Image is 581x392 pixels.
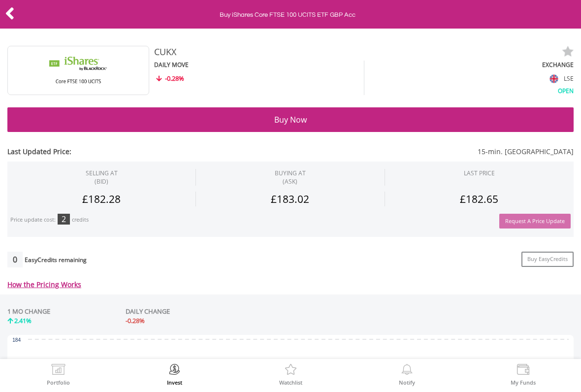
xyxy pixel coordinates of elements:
[271,192,309,206] span: £183.02
[399,364,415,378] img: View Notifications
[25,257,87,265] div: EasyCredits remaining
[564,74,574,83] span: LSE
[464,169,495,177] div: LAST PRICE
[399,380,415,385] label: Notify
[364,85,574,95] div: OPEN
[550,74,558,83] img: flag
[279,364,302,385] a: Watchlist
[14,316,32,325] span: 2.41%
[72,216,89,224] div: credits
[82,192,121,206] span: £182.28
[243,147,574,157] span: 15-min. [GEOGRAPHIC_DATA]
[10,216,56,224] div: Price update cost:
[12,337,21,343] text: 184
[41,46,115,95] img: EQU.GBP.CUKX.png
[562,46,574,58] img: watchlist
[165,74,184,83] span: -0.28%
[7,280,81,289] a: How the Pricing Works
[275,169,306,186] span: BUYING AT
[167,364,182,378] img: Invest Now
[154,61,364,69] div: DAILY MOVE
[283,364,298,378] img: Watchlist
[364,61,574,69] div: EXCHANGE
[7,307,50,316] div: 1 MO CHANGE
[499,214,571,229] button: Request A Price Update
[511,380,536,385] label: My Funds
[279,380,302,385] label: Watchlist
[521,252,574,267] a: Buy EasyCredits
[7,252,23,267] div: 0
[47,380,70,385] label: Portfolio
[58,214,70,225] div: 2
[275,177,306,186] span: (ASK)
[511,364,536,385] a: My Funds
[399,364,415,385] a: Notify
[460,192,498,206] span: £182.65
[7,147,243,157] span: Last Updated Price:
[167,364,182,385] a: Invest
[126,307,267,316] div: DAILY CHANGE
[516,364,531,378] img: View Funds
[126,316,145,325] span: -0.28%
[86,169,118,186] div: SELLING AT
[154,46,469,59] div: CUKX
[167,380,182,385] label: Invest
[7,107,574,132] button: Buy Now
[47,364,70,385] a: Portfolio
[51,364,66,378] img: View Portfolio
[86,177,118,186] span: (BID)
